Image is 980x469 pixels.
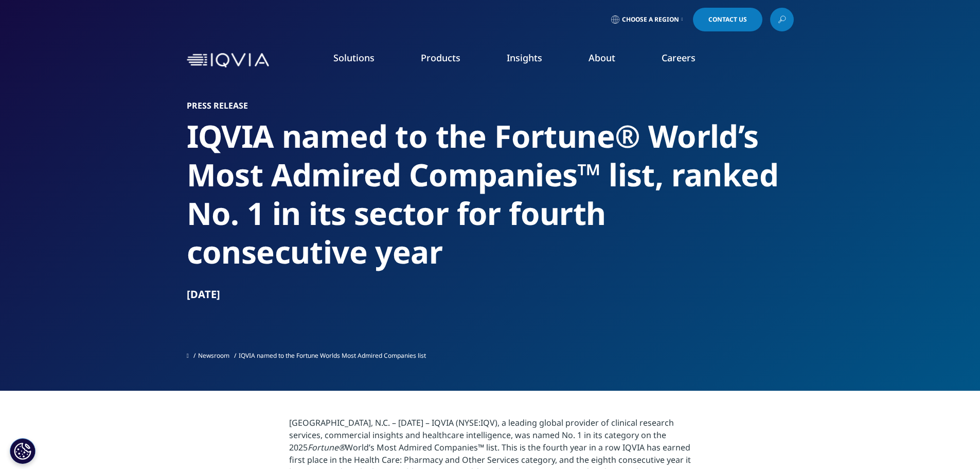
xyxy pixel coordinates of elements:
span: Choose a Region [622,15,679,24]
em: Fortune® [308,442,345,453]
a: Insights [507,51,542,64]
img: IQVIA Healthcare Information Technology and Pharma Clinical Research Company [187,53,269,68]
a: Careers [662,51,696,64]
a: Solutions [333,51,375,64]
a: Contact Us [693,8,762,31]
span: IQVIA named to the Fortune Worlds Most Admired Companies list [239,351,426,360]
a: Newsroom [198,351,229,360]
div: [DATE] [187,287,794,302]
span: Contact Us [708,16,747,23]
h1: Press Release [187,100,794,111]
h2: IQVIA named to the Fortune® World’s Most Admired Companies™ list, ranked No. 1 in its sector for ... [187,117,794,271]
a: Products [421,51,460,64]
nav: Primary [273,36,794,84]
a: About [589,51,615,64]
button: Cookies Settings [10,438,35,464]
